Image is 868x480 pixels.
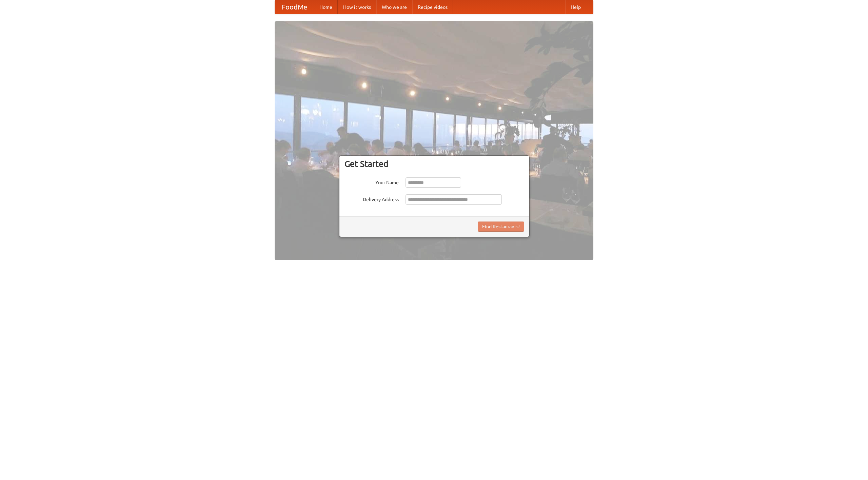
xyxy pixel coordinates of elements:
h3: Get Started [344,159,524,169]
a: Home [314,0,338,14]
a: How it works [338,0,376,14]
a: Recipe videos [412,0,453,14]
a: FoodMe [275,0,314,14]
label: Delivery Address [344,194,399,203]
a: Help [565,0,586,14]
button: Find Restaurants! [478,222,524,232]
label: Your Name [344,177,399,186]
a: Who we are [376,0,412,14]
